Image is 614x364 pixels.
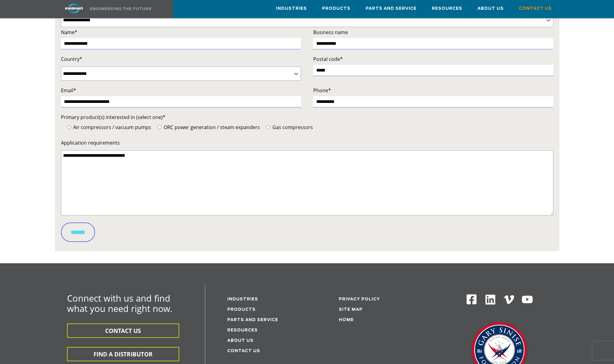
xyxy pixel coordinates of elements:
span: About Us [477,5,504,12]
span: Contact Us [519,5,552,12]
img: Facebook [466,294,477,305]
input: Gas compressors [266,125,270,129]
label: Country* [61,55,301,63]
a: Products [322,0,350,17]
img: Engineering the future [90,7,151,10]
button: FIND A DISTRIBUTOR [67,347,179,361]
label: Application requirements [61,138,553,147]
a: Privacy Policy [339,297,380,301]
a: About Us [227,339,254,343]
a: Resources [227,328,258,332]
span: Industries [276,5,307,12]
img: Youtube [521,294,533,306]
a: Parts and service [227,318,278,322]
a: Resources [432,0,462,17]
span: Parts and Service [366,5,417,12]
input: Air compressors / vacuum pumps [67,125,71,129]
label: Email* [61,86,301,95]
a: Contact Us [519,0,552,17]
a: Home [339,318,354,322]
a: Site Map [339,308,363,312]
span: Gas compressors [271,124,313,131]
a: Industries [227,297,258,301]
form: Contact form [61,28,553,247]
label: Phone* [313,86,553,95]
a: Parts and Service [366,0,417,17]
span: Air compressors / vacuum pumps [72,124,151,131]
input: ORC power generation / steam expanders [158,125,161,129]
label: Name* [61,28,301,37]
span: Connect with us and find what you need right now. [67,292,172,314]
span: ORC power generation / steam expanders [162,124,260,131]
a: About Us [477,0,504,17]
a: Contact Us [227,349,260,353]
a: Industries [276,0,307,17]
label: Postal code* [313,55,553,63]
a: Products [227,308,256,312]
img: kaishan logo [51,3,97,14]
img: Linkedin [484,294,496,306]
span: Products [322,5,350,12]
img: Vimeo [504,295,514,304]
label: Business name [313,28,553,37]
span: Resources [432,5,462,12]
button: CONTACT US [67,324,179,338]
